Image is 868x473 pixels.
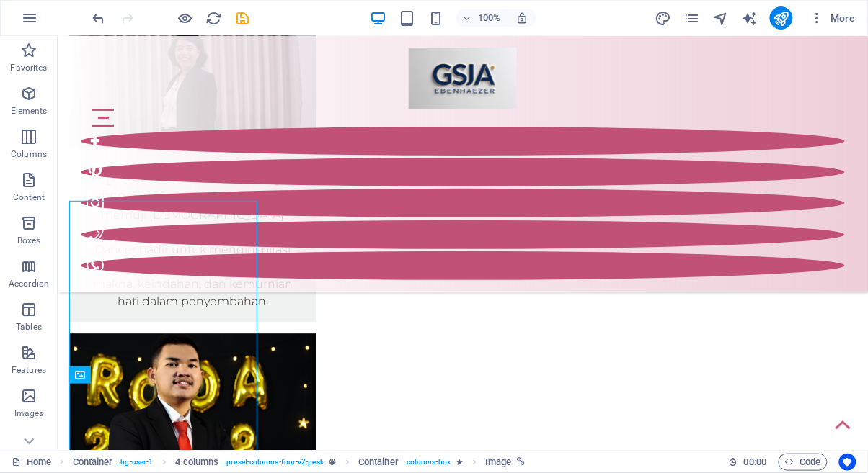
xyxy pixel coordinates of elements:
[805,6,862,30] button: More
[741,9,758,27] button: text_generator
[16,321,42,333] p: Tables
[515,12,528,24] i: On resize automatically adjust zoom level to fit chosen device.
[655,9,672,27] button: design
[14,407,44,419] p: Images
[206,10,223,27] i: Reload page
[358,454,399,471] span: Click to select. Double-click to edit
[90,9,107,27] button: undo
[741,10,758,27] i: AI Writer
[91,10,107,27] i: Undo: Change link (Ctrl+Z)
[779,454,828,471] button: Code
[12,454,51,471] a: Click to cancel selection. Double-click to open Pages
[773,10,789,27] i: Publish
[683,10,700,27] i: Pages (Ctrl+Alt+S)
[17,235,41,246] p: Boxes
[485,454,511,471] span: Click to select. Double-click to edit
[404,454,451,471] span: . columns-box
[729,454,767,471] h6: Session time
[177,9,194,27] button: Click here to leave preview mode and continue editing
[770,6,793,30] button: publish
[118,454,153,471] span: . bg-user-1
[11,105,48,117] p: Elements
[234,9,252,27] button: save
[9,278,49,289] p: Accordion
[683,9,701,27] button: pages
[11,148,47,160] p: Columns
[12,364,46,376] p: Features
[176,454,219,471] span: Click to select. Double-click to edit
[456,458,463,466] i: Element contains an animation
[205,9,223,27] button: reload
[456,9,508,27] button: 100%
[810,11,856,25] span: More
[518,458,526,466] i: This element is linked
[744,454,766,471] span: 00 00
[13,192,45,203] p: Content
[10,62,47,73] p: Favorites
[839,454,856,471] button: Usercentrics
[224,454,324,471] span: . preset-columns-four-v2-pesk
[478,9,501,27] h6: 100%
[785,454,821,471] span: Code
[712,10,729,27] i: Navigator
[329,458,336,466] i: This element is a customizable preset
[73,454,113,471] span: Click to select. Double-click to edit
[235,10,252,27] i: Save (Ctrl+S)
[712,9,730,27] button: navigator
[754,456,756,467] span: :
[655,10,671,27] i: Design (Ctrl+Alt+Y)
[73,454,526,471] nav: breadcrumb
